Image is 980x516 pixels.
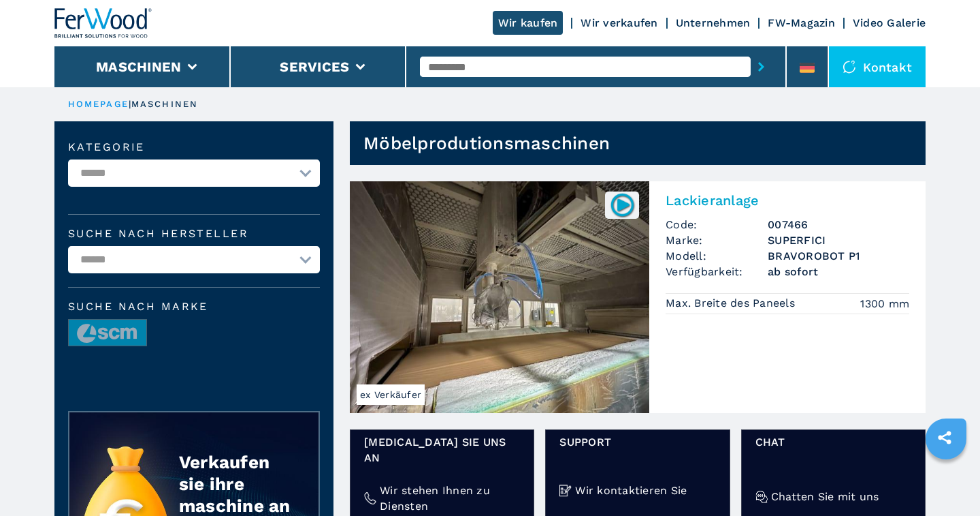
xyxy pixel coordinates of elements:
[666,248,768,264] span: Modell:
[380,483,520,514] h4: Wir stehen Ihnen zu Diensten
[755,491,768,503] img: Chatten Sie mit uns
[68,228,320,239] label: Suche nach Hersteller
[843,60,856,74] img: Kontakt
[96,59,181,75] button: Maschinen
[666,264,768,279] span: Verfügbarkeit:
[768,217,909,232] h3: 007466
[768,16,835,29] a: FW-Magazin
[68,301,320,312] span: Suche nach Marke
[363,132,610,154] h1: Möbelprodutionsmaschinen
[68,142,320,153] label: Kategorie
[755,434,911,450] span: Chat
[829,46,926,87] div: Kontakt
[751,51,772,82] button: submit-button
[357,384,425,405] span: ex Verkäufer
[581,16,657,29] a: Wir verkaufen
[860,296,909,312] em: 1300 mm
[364,434,520,466] span: [MEDICAL_DATA] Sie uns an
[666,217,768,232] span: Code:
[928,421,962,455] a: sharethis
[575,483,687,498] h4: Wir kontaktieren Sie
[131,98,198,110] p: maschinen
[922,455,970,506] iframe: Chat
[493,11,563,35] a: Wir kaufen
[350,181,926,413] a: Lackieranlage SUPERFICI BRAVOROBOT P1ex Verkäufer007466LackieranlageCode:007466Marke:SUPERFICIMod...
[609,192,636,218] img: 007466
[676,16,751,29] a: Unternehmen
[54,8,152,38] img: Ferwood
[666,296,798,311] p: Max. Breite des Paneels
[768,232,909,248] h3: SUPERFICI
[129,99,131,109] span: |
[280,59,349,75] button: Services
[559,485,572,497] img: Wir kontaktieren Sie
[68,99,129,109] a: HOMEPAGE
[853,16,926,29] a: Video Galerie
[666,192,909,209] h2: Lackieranlage
[69,320,146,347] img: image
[771,489,879,504] h4: Chatten Sie mit uns
[768,264,909,279] span: ab sofort
[350,181,649,413] img: Lackieranlage SUPERFICI BRAVOROBOT P1
[364,492,376,504] img: Wir stehen Ihnen zu Diensten
[666,232,768,248] span: Marke:
[768,248,909,264] h3: BRAVOROBOT P1
[559,434,715,450] span: Support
